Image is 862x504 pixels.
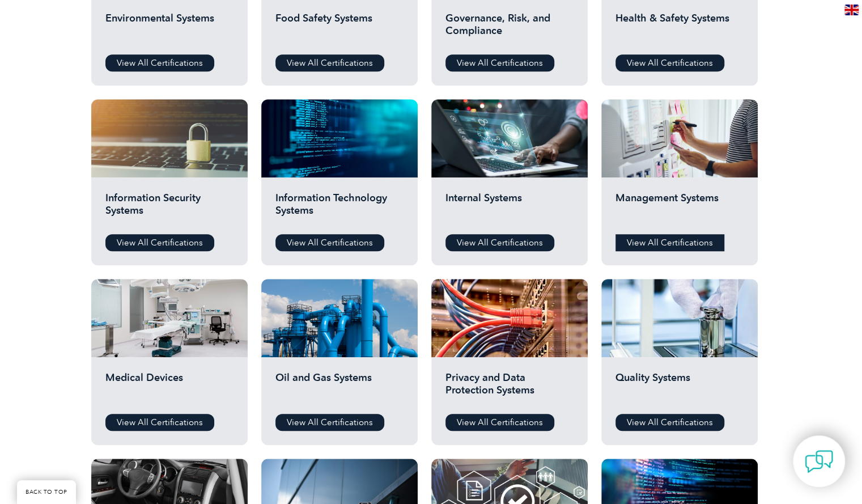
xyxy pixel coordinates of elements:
[105,54,214,71] a: View All Certifications
[615,414,724,431] a: View All Certifications
[105,192,233,226] h2: Information Security Systems
[615,192,744,226] h2: Management Systems
[105,414,214,431] a: View All Certifications
[805,447,833,476] img: contact-chat.png
[445,192,574,226] h2: Internal Systems
[615,12,744,46] h2: Health & Safety Systems
[275,54,384,71] a: View All Certifications
[275,12,404,46] h2: Food Safety Systems
[445,54,554,71] a: View All Certifications
[275,414,384,431] a: View All Certifications
[105,12,233,46] h2: Environmental Systems
[275,234,384,251] a: View All Certifications
[17,480,76,504] a: BACK TO TOP
[615,371,744,405] h2: Quality Systems
[275,192,404,226] h2: Information Technology Systems
[445,371,574,405] h2: Privacy and Data Protection Systems
[844,5,859,15] img: en
[615,54,724,71] a: View All Certifications
[105,234,214,251] a: View All Certifications
[275,371,404,405] h2: Oil and Gas Systems
[445,234,554,251] a: View All Certifications
[105,371,233,405] h2: Medical Devices
[615,234,724,251] a: View All Certifications
[445,12,574,46] h2: Governance, Risk, and Compliance
[445,414,554,431] a: View All Certifications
